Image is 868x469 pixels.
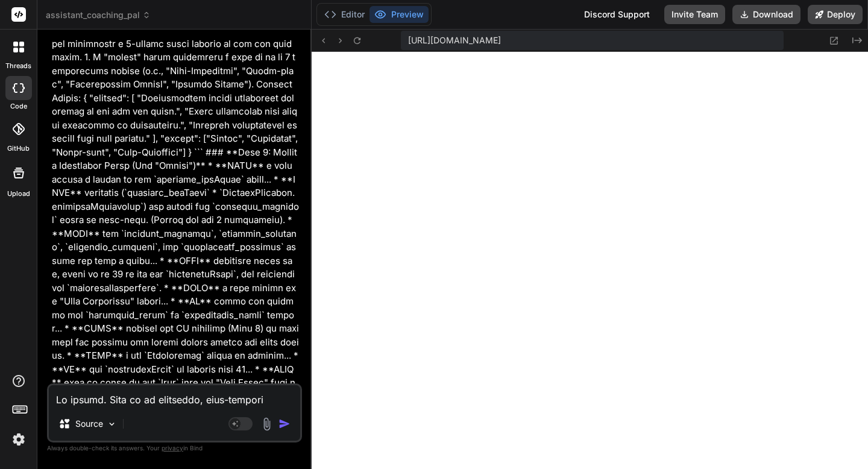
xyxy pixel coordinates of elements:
[278,418,291,430] img: icon
[577,5,657,24] div: Discord Support
[319,6,370,23] button: Editor
[75,418,103,430] p: Source
[5,61,31,71] label: threads
[808,5,863,24] button: Deploy
[260,417,274,431] img: attachment
[10,101,27,112] label: code
[370,6,429,23] button: Preview
[7,189,30,199] label: Upload
[47,442,302,454] p: Always double-check its answers. Your in Bind
[8,429,29,450] img: settings
[312,52,868,469] iframe: Preview
[408,34,501,46] span: [URL][DOMAIN_NAME]
[107,419,117,429] img: Pick Models
[46,9,151,21] span: assistant_coaching_pal
[7,143,30,154] label: GitHub
[162,444,183,452] span: privacy
[732,5,800,24] button: Download
[664,5,725,24] button: Invite Team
